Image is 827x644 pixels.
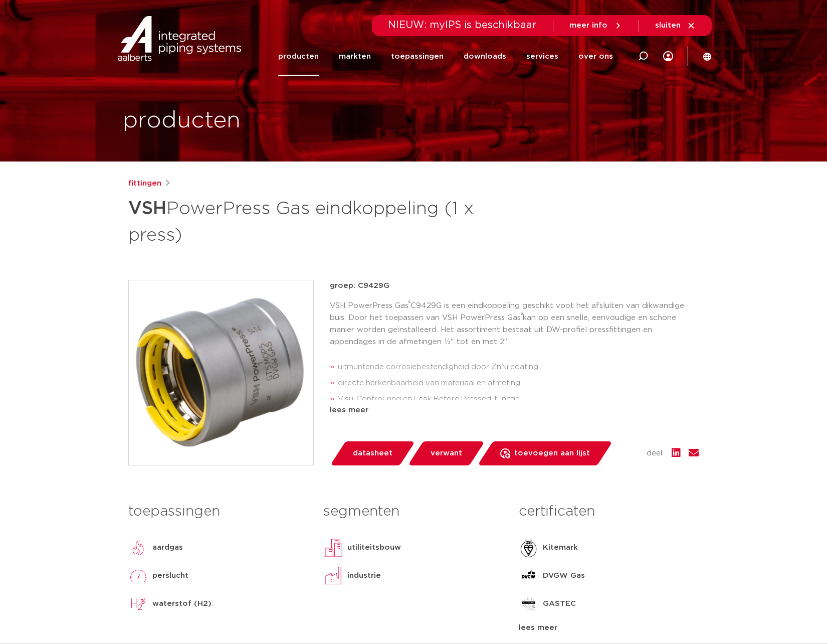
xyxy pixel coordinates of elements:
p: industrie [347,570,381,582]
h1: PowerPress Gas eindkoppeling (1 x press) [128,194,505,248]
h3: certificaten [519,502,699,522]
img: industrie [323,566,343,586]
li: Visu-Control-ring en Leak Before Pressed-functie [338,391,699,407]
span: toevoegen aan lijst [514,445,590,461]
strong: VSH [128,200,166,218]
a: sluiten [655,21,696,30]
a: datasheet [330,441,415,465]
span: datasheet [353,445,392,461]
img: Kitemark [519,538,539,558]
span: deel: [647,447,664,459]
img: aardgas [128,538,148,558]
p: GASTEC [543,598,576,610]
a: downloads [464,37,506,76]
img: Product Image for VSH PowerPress Gas eindkoppeling (1 x press) [129,280,313,465]
span: verwant [431,445,462,461]
a: producten [278,37,319,76]
a: toepassingen [391,37,444,76]
li: directe herkenbaarheid van materiaal en afmeting [338,375,699,391]
p: perslucht [152,570,188,582]
sup: ® [408,300,410,306]
p: waterstof (H2) [152,598,212,610]
h3: toepassingen [128,502,308,522]
p: DVGW Gas [543,570,585,582]
img: waterstof (H2) [128,594,148,614]
a: verwant [407,441,485,465]
li: uitmuntende corrosiebestendigheid door ZnNi coating [338,359,699,375]
p: aardgas [152,542,183,554]
img: utiliteitsbouw [323,538,343,558]
div: lees meer [330,404,699,416]
img: DVGW Gas [519,566,539,586]
p: Kitemark [543,542,578,554]
span: meer info [569,22,607,29]
span: NIEUW: myIPS is beschikbaar [388,20,537,30]
img: GASTEC [519,594,539,614]
div: lees meer [519,622,699,634]
nav: Menu [278,37,613,76]
p: groep: C9429G [330,280,699,292]
sup: ® [521,312,523,318]
a: meer info [569,21,623,30]
a: markten [339,37,371,76]
h1: producten [123,105,241,137]
img: perslucht [128,566,148,586]
span: sluiten [655,22,681,29]
a: services [526,37,558,76]
p: VSH PowerPress Gas C9429G is een eindkoppeling geschikt voot het afsluiten van dikwandige buis. D... [330,300,699,348]
a: over ons [578,37,613,76]
p: utiliteitsbouw [347,542,401,554]
h3: segmenten [323,502,503,522]
a: fittingen [128,178,161,190]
